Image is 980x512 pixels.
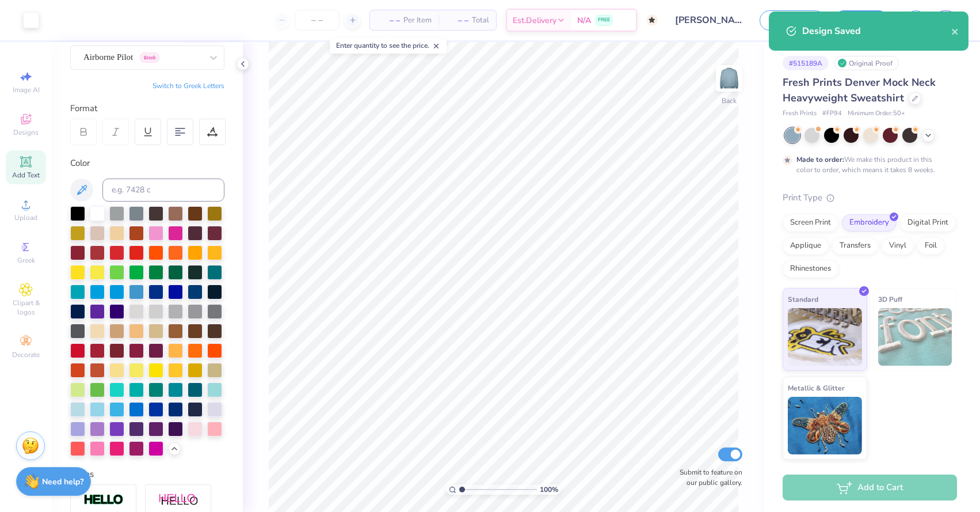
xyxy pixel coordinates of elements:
span: Clipart & logos [6,298,46,317]
strong: Need help? [42,476,83,487]
div: Styles [70,468,224,481]
img: Standard [788,308,862,366]
div: Transfers [832,237,878,255]
div: Enter quantity to see the price. [330,37,447,54]
span: Metallic & Glitter [788,382,845,394]
div: Foil [917,237,944,255]
input: e.g. 7428 c [102,179,224,202]
div: # 515189A [783,56,829,70]
div: Embroidery [842,214,897,232]
img: Stroke [83,494,124,507]
div: Screen Print [783,214,838,232]
span: Fresh Prints Denver Mock Neck Heavyweight Sweatshirt [783,75,936,105]
img: Metallic & Glitter [788,397,862,454]
span: Image AI [13,85,40,94]
span: Add Text [12,170,40,180]
span: Upload [14,213,37,222]
span: – – [445,14,468,26]
span: Greek [17,256,35,265]
span: 100 % [540,484,558,495]
span: Standard [788,293,818,305]
button: Switch to Greek Letters [152,81,224,90]
div: Vinyl [882,237,914,255]
input: – – [295,10,340,31]
span: Minimum Order: 50 + [848,109,905,119]
div: Color [70,157,224,170]
span: Est. Delivery [513,14,556,26]
div: Digital Print [900,214,956,232]
span: FREE [598,16,610,24]
span: Decorate [12,350,40,359]
div: We make this product in this color to order, which means it takes 8 weeks. [796,154,938,175]
div: Format [70,102,226,115]
span: Designs [13,128,39,137]
span: N/A [577,14,591,26]
span: Total [472,14,489,26]
div: Back [722,96,737,106]
img: Back [718,67,741,90]
img: Shadow [158,493,199,507]
span: – – [377,14,400,26]
div: Design Saved [802,24,951,38]
img: 3D Puff [878,308,952,366]
div: Rhinestones [783,260,838,278]
button: close [951,24,959,38]
div: Applique [783,237,829,255]
span: Fresh Prints [783,109,817,119]
span: # FP94 [822,109,842,119]
div: Original Proof [834,56,899,70]
span: Per Item [403,14,432,26]
input: Untitled Design [666,9,751,32]
span: 3D Puff [878,293,902,305]
label: Submit to feature on our public gallery. [673,467,742,488]
button: Save as [760,10,825,31]
div: Print Type [783,191,957,204]
strong: Made to order: [796,155,844,164]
